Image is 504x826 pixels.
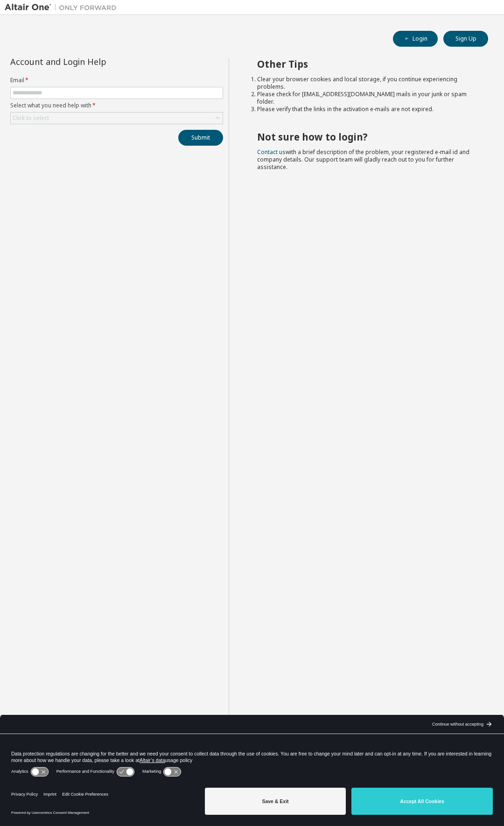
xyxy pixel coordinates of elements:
[257,58,471,70] h2: Other Tips
[178,130,223,146] button: Submit
[257,148,286,156] a: Contact us
[5,3,121,12] img: Altair One
[443,31,488,47] button: Sign Up
[10,58,181,65] div: Account and Login Help
[393,31,438,47] button: Login
[10,102,223,109] label: Select what you need help with
[257,148,469,171] span: with a brief description of the problem, your registered e-mail id and company details. Our suppo...
[10,77,223,84] label: Email
[13,114,49,122] div: Click to select
[11,113,223,124] div: Click to select
[257,131,471,143] h2: Not sure how to login?
[257,76,471,91] li: Clear your browser cookies and local storage, if you continue experiencing problems.
[257,91,471,106] li: Please check for [EMAIL_ADDRESS][DOMAIN_NAME] mails in your junk or spam folder.
[257,106,471,113] li: Please verify that the links in the activation e-mails are not expired.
